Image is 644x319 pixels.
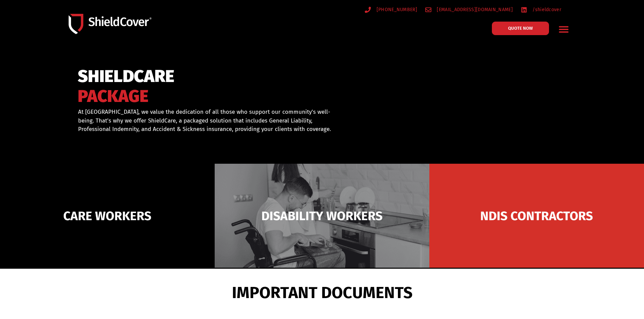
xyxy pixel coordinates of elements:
span: IMPORTANT DOCUMENTS [232,286,412,299]
p: At [GEOGRAPHIC_DATA], we value the dedication of all those who support our community’s well-being... [78,108,334,134]
span: [PHONE_NUMBER] [375,5,417,14]
img: Shield-Cover-Underwriting-Australia-logo-full [69,14,151,34]
a: QUOTE NOW [492,22,549,35]
a: /shieldcover [521,5,561,14]
span: /shieldcover [531,5,561,14]
span: [EMAIL_ADDRESS][DOMAIN_NAME] [435,5,512,14]
a: [EMAIL_ADDRESS][DOMAIN_NAME] [425,5,513,14]
span: SHIELDCARE [78,70,174,83]
div: Menu Toggle [556,21,572,37]
a: [PHONE_NUMBER] [365,5,417,14]
span: QUOTE NOW [508,26,533,30]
